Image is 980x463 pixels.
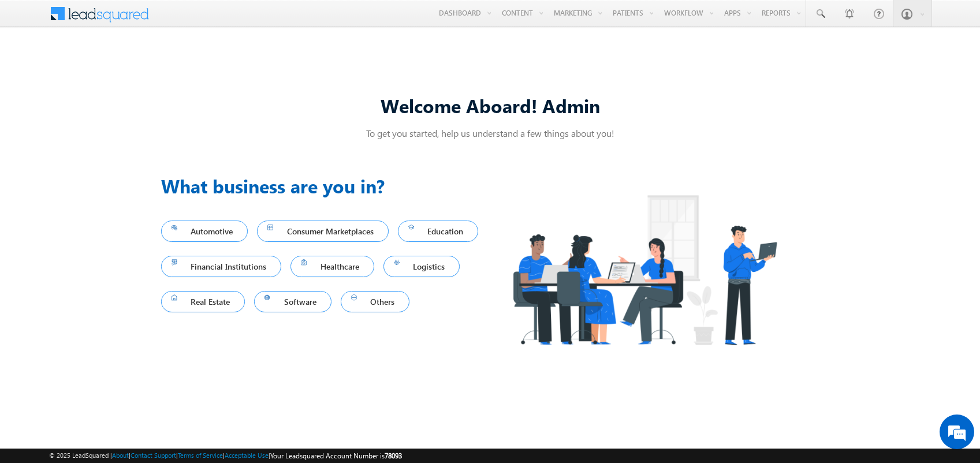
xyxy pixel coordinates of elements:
img: Industry.png [490,172,799,368]
a: Terms of Service [178,451,223,459]
span: Education [408,223,468,239]
span: Financial Institutions [172,259,271,274]
span: Logistics [394,259,450,274]
span: Others [351,294,400,309]
a: Contact Support [131,451,176,459]
span: Consumer Marketplaces [267,223,378,239]
p: To get you started, help us understand a few things about you! [161,127,819,139]
span: Real Estate [172,294,235,309]
div: Welcome Aboard! Admin [161,93,819,118]
span: Automotive [172,223,238,239]
span: Healthcare [301,259,364,274]
span: © 2025 LeadSquared | | | | | [49,450,402,461]
span: Your Leadsquared Account Number is [270,451,402,460]
span: 78093 [385,451,402,460]
span: Software [264,294,321,309]
h3: What business are you in? [161,172,490,200]
a: About [112,451,129,459]
a: Acceptable Use [225,451,269,459]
